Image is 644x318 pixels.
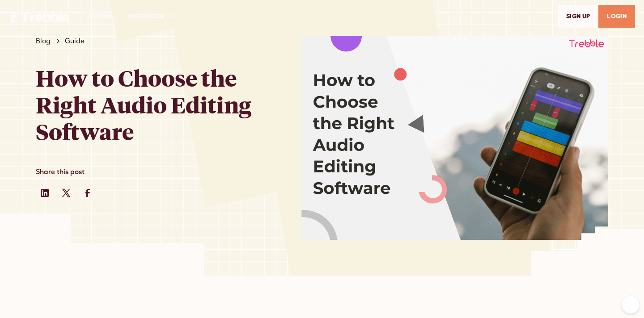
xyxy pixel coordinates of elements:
a: Blog [36,36,51,46]
h1: How to Choose the Right Audio Editing Software [36,64,266,145]
a: LOGIN [598,5,635,28]
div: RESOURCES [128,12,164,21]
div: Share this post [36,166,85,177]
a: home [9,10,70,21]
a: SIGn UP [558,5,598,28]
a: PRICING [81,1,120,32]
div: RESOURCES [121,1,182,32]
img: Trebble Logo - AI Podcast Editor [9,11,70,22]
a: Guide [65,36,85,46]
